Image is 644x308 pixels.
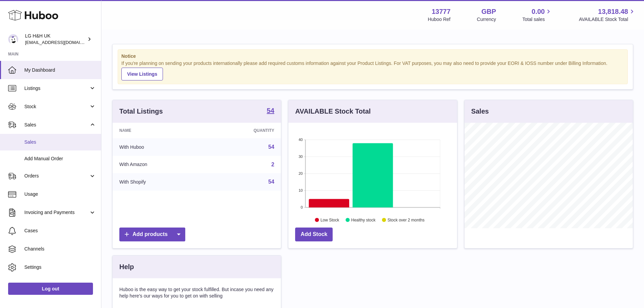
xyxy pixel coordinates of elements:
[24,264,96,270] span: Settings
[121,60,624,80] div: If you're planning on sending your products internationally please add required customs informati...
[428,16,451,23] div: Huboo Ref
[25,40,99,45] span: [EMAIL_ADDRESS][DOMAIN_NAME]
[24,122,89,128] span: Sales
[268,179,275,185] a: 54
[113,173,205,191] td: With Shopify
[522,7,552,23] a: 0.00 Total sales
[24,173,89,179] span: Orders
[598,7,628,16] span: 13,818.48
[299,138,303,142] text: 40
[113,156,205,173] td: With Amazon
[113,123,205,138] th: Name
[299,188,303,192] text: 10
[24,228,96,234] span: Cases
[477,16,496,23] div: Currency
[295,107,371,116] h3: AVAILABLE Stock Total
[471,107,489,116] h3: Sales
[351,217,376,222] text: Healthy stock
[25,33,86,46] div: LG H&H UK
[24,67,96,73] span: My Dashboard
[24,191,96,197] span: Usage
[579,16,636,23] span: AVAILABLE Stock Total
[113,138,205,156] td: With Huboo
[24,103,89,110] span: Stock
[432,7,451,16] strong: 13777
[522,16,552,23] span: Total sales
[271,162,274,167] a: 2
[295,228,333,241] a: Add Stock
[267,107,274,115] a: 54
[8,34,18,44] img: veechen@lghnh.co.uk
[299,155,303,159] text: 30
[579,7,636,23] a: 13,818.48 AVAILABLE Stock Total
[267,107,274,114] strong: 54
[24,246,96,252] span: Channels
[301,205,303,209] text: 0
[24,156,96,162] span: Add Manual Order
[121,68,163,80] a: View Listings
[320,217,339,222] text: Low Stock
[119,228,185,241] a: Add products
[268,144,275,150] a: 54
[299,171,303,175] text: 20
[119,286,274,299] p: Huboo is the easy way to get your stock fulfilled. But incase you need any help here's our ways f...
[24,85,89,92] span: Listings
[119,262,134,271] h3: Help
[481,7,496,16] strong: GBP
[8,283,93,295] a: Log out
[388,217,425,222] text: Stock over 2 months
[532,7,545,16] span: 0.00
[119,107,163,116] h3: Total Listings
[205,123,281,138] th: Quantity
[24,209,89,216] span: Invoicing and Payments
[24,139,96,145] span: Sales
[121,53,624,60] strong: Notice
